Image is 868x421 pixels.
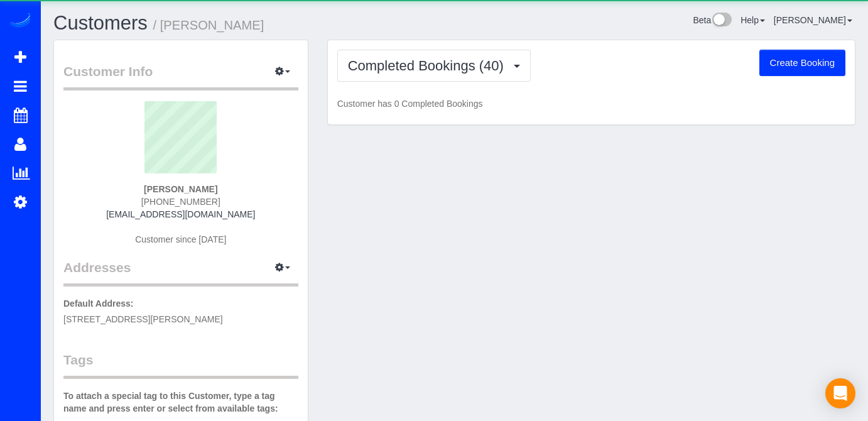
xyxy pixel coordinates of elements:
span: Completed Bookings (40) [348,58,510,74]
div: Open Intercom Messenger [825,378,855,408]
legend: Tags [63,351,298,379]
strong: [PERSON_NAME] [144,184,217,194]
legend: Customer Info [63,62,298,90]
a: [PERSON_NAME] [774,15,852,25]
small: / [PERSON_NAME] [153,18,264,32]
img: Automaid Logo [8,13,33,30]
button: Create Booking [759,50,845,76]
p: Customer has 0 Completed Bookings [337,97,845,110]
span: [STREET_ADDRESS][PERSON_NAME] [63,314,223,324]
a: Customers [53,12,148,34]
label: To attach a special tag to this Customer, type a tag name and press enter or select from availabl... [63,390,298,415]
span: [PHONE_NUMBER] [141,197,220,207]
a: Beta [693,15,732,25]
span: Customer since [DATE] [135,234,226,244]
img: New interface [711,13,732,29]
a: [EMAIL_ADDRESS][DOMAIN_NAME] [106,209,255,219]
a: Help [741,15,765,25]
button: Completed Bookings (40) [337,50,531,82]
label: Default Address: [63,297,134,310]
